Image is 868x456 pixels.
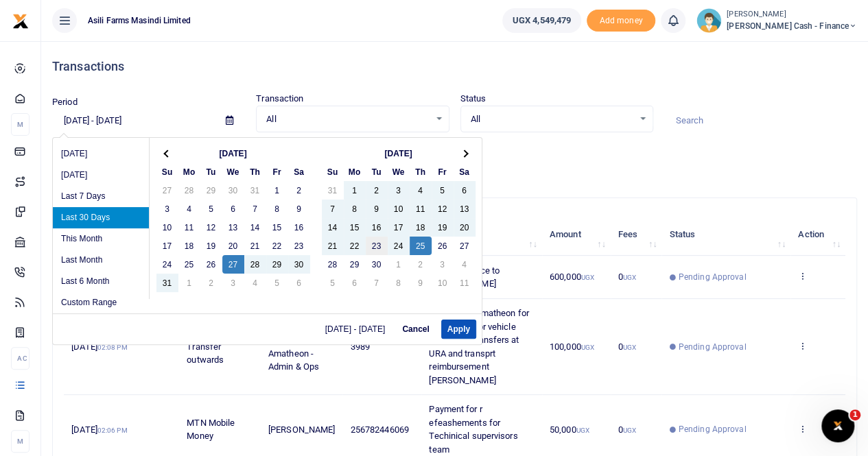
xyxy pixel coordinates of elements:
li: M [11,430,30,453]
td: 21 [244,237,266,255]
td: 9 [410,274,432,292]
td: 31 [322,181,344,200]
th: Sa [288,163,310,181]
li: Last 30 Days [53,207,149,228]
td: 23 [366,237,388,255]
span: 3989 [351,341,370,352]
span: 1 [849,409,860,420]
td: 1 [178,274,200,292]
td: 17 [156,237,178,255]
td: 30 [288,255,310,274]
li: Ac [11,347,30,370]
td: 10 [156,218,178,237]
a: Add money [587,14,655,25]
td: 28 [244,255,266,274]
small: 02:06 PM [97,427,128,434]
td: 14 [244,218,266,237]
span: [DATE] [71,341,127,352]
td: 7 [244,200,266,218]
label: Period [52,95,78,109]
td: 8 [344,200,366,218]
td: 21 [322,237,344,255]
td: 29 [266,255,288,274]
td: 6 [288,274,310,292]
td: 15 [344,218,366,237]
td: 7 [322,200,344,218]
td: 5 [432,181,454,200]
td: 29 [344,255,366,274]
td: 25 [178,255,200,274]
h4: Transactions [52,59,857,74]
li: Wallet ballance [497,8,587,33]
td: 29 [200,181,222,200]
img: logo-small [12,13,29,29]
iframe: Intercom live chat [821,409,854,442]
th: Amount: activate to sort column ascending [542,213,611,256]
label: Status [460,92,486,106]
th: Action: activate to sort column ascending [790,213,845,256]
th: Sa [454,163,476,181]
td: 30 [366,255,388,274]
td: 15 [266,218,288,237]
td: 20 [454,218,476,237]
th: Su [156,163,178,181]
td: 20 [222,237,244,255]
li: Custom Range [53,292,149,313]
th: Tu [200,163,222,181]
li: Last Month [53,250,149,271]
small: UGX [623,344,636,351]
li: [DATE] [53,143,149,165]
th: Fr [432,163,454,181]
td: 16 [288,218,310,237]
th: Status: activate to sort column ascending [661,213,790,256]
td: 6 [222,200,244,218]
label: Transaction [256,92,303,106]
span: 256782446069 [351,424,409,435]
span: All [266,112,429,126]
span: MTN Mobile Money [187,418,235,442]
small: 02:08 PM [97,344,128,351]
td: 13 [222,218,244,237]
td: 26 [200,255,222,274]
td: 27 [222,255,244,274]
span: Pending Approval [679,271,747,283]
img: profile-user [696,8,721,33]
span: 0 [618,424,636,435]
td: 31 [244,181,266,200]
span: Pending Approval [679,423,747,435]
th: Mo [344,163,366,181]
td: 6 [454,181,476,200]
th: [DATE] [344,144,454,163]
td: 11 [178,218,200,237]
td: 10 [388,200,410,218]
th: Fees: activate to sort column ascending [611,213,662,256]
td: 19 [432,218,454,237]
th: Mo [178,163,200,181]
td: 1 [388,255,410,274]
td: 9 [366,200,388,218]
span: Payment for r efeashements for Techinical supervisors team [429,404,517,455]
td: 18 [410,218,432,237]
td: 10 [432,274,454,292]
td: 30 [222,181,244,200]
td: 2 [288,181,310,200]
td: 4 [178,200,200,218]
td: 3 [222,274,244,292]
td: 27 [454,237,476,255]
td: 22 [266,237,288,255]
span: [PERSON_NAME] [268,424,335,435]
span: [DATE] [71,424,127,435]
span: [PERSON_NAME] Cash - Finance [727,20,857,32]
span: Account Transfer outwards [187,328,224,365]
span: 0 [618,272,636,282]
span: 50,000 [550,424,589,435]
td: 3 [432,255,454,274]
small: UGX [576,427,589,434]
td: 5 [200,200,222,218]
td: 23 [288,237,310,255]
td: 27 [156,181,178,200]
td: 8 [388,274,410,292]
td: 1 [344,181,366,200]
td: 11 [454,274,476,292]
th: Th [410,163,432,181]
